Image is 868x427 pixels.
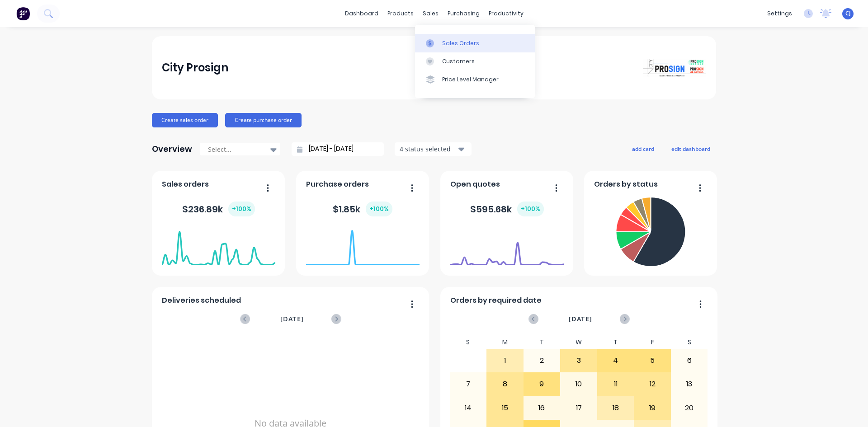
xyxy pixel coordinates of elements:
div: Sales Orders [442,39,479,47]
div: 12 [634,373,670,395]
div: 2 [524,349,560,372]
button: Create purchase order [225,113,302,127]
div: 11 [598,373,634,395]
div: 17 [561,397,597,419]
a: Sales Orders [415,34,535,52]
div: settings [763,7,797,20]
span: Purchase orders [306,179,369,190]
span: CJ [845,9,851,18]
div: 5 [634,349,670,372]
div: S [671,336,708,349]
a: Customers [415,52,535,70]
div: T [524,336,561,349]
div: 4 status selected [400,144,457,154]
div: 3 [561,349,597,372]
span: Open quotes [450,179,500,190]
div: Customers [442,57,475,66]
div: F [634,336,671,349]
div: 4 [598,349,634,372]
div: City Prosign [162,59,228,77]
div: 7 [450,373,486,395]
span: Deliveries scheduled [162,295,241,306]
button: edit dashboard [665,143,716,155]
a: Price Level Manager [415,70,535,89]
div: W [560,336,597,349]
div: M [486,336,524,349]
div: 14 [450,397,486,419]
div: $ 236.89k [182,202,255,216]
div: Overview [152,140,192,158]
div: 9 [524,373,560,395]
button: 4 status selected [395,142,472,156]
div: + 100 % [366,202,392,216]
div: purchasing [443,7,484,20]
img: Factory [16,7,30,20]
span: Orders by status [594,179,658,190]
div: 16 [524,397,560,419]
div: products [383,7,418,20]
div: 10 [561,373,597,395]
div: 8 [487,373,523,395]
div: 20 [671,397,708,419]
span: Sales orders [162,179,209,190]
div: 6 [671,349,708,372]
div: T [597,336,634,349]
img: City Prosign [643,59,706,77]
div: $ 1.85k [333,202,392,216]
span: [DATE] [569,314,592,324]
div: 1 [487,349,523,372]
div: + 100 % [228,202,255,216]
div: productivity [484,7,528,20]
div: $ 595.68k [470,202,544,216]
div: sales [418,7,443,20]
div: 18 [598,397,634,419]
button: add card [626,143,660,155]
button: Create sales order [152,113,218,127]
a: dashboard [340,7,383,20]
div: 19 [634,397,670,419]
div: Price Level Manager [442,75,499,84]
span: [DATE] [280,314,304,324]
div: + 100 % [517,202,544,216]
div: 15 [487,397,523,419]
div: 13 [671,373,708,395]
div: S [450,336,487,349]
